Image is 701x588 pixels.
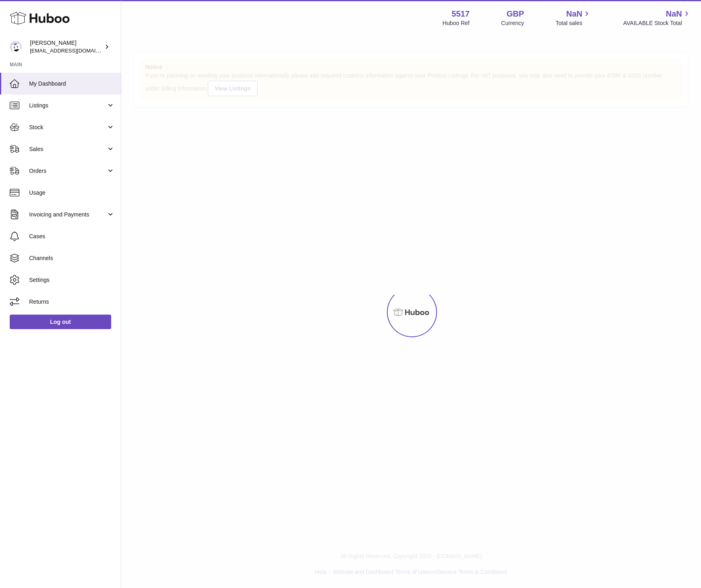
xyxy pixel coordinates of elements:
span: Settings [29,276,115,284]
span: Invoicing and Payments [29,211,106,218]
span: Listings [29,102,106,109]
span: Returns [29,298,115,306]
div: Currency [501,19,524,27]
span: NaN [666,8,682,19]
div: [PERSON_NAME] [30,39,103,55]
img: alessiavanzwolle@hotmail.com [10,41,22,53]
span: My Dashboard [29,80,115,88]
span: [EMAIL_ADDRESS][DOMAIN_NAME] [30,47,119,54]
a: Log out [10,315,111,329]
span: Total sales [555,19,591,27]
span: Stock [29,124,106,131]
span: AVAILABLE Stock Total [623,19,691,27]
span: Orders [29,167,106,175]
div: Huboo Ref [443,19,470,27]
a: NaN AVAILABLE Stock Total [623,8,691,27]
span: Channels [29,254,115,262]
a: NaN Total sales [555,8,591,27]
span: Usage [29,189,115,197]
span: Sales [29,145,106,153]
span: Cases [29,233,115,240]
strong: GBP [507,8,524,19]
span: NaN [566,8,582,19]
strong: 5517 [452,8,470,19]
